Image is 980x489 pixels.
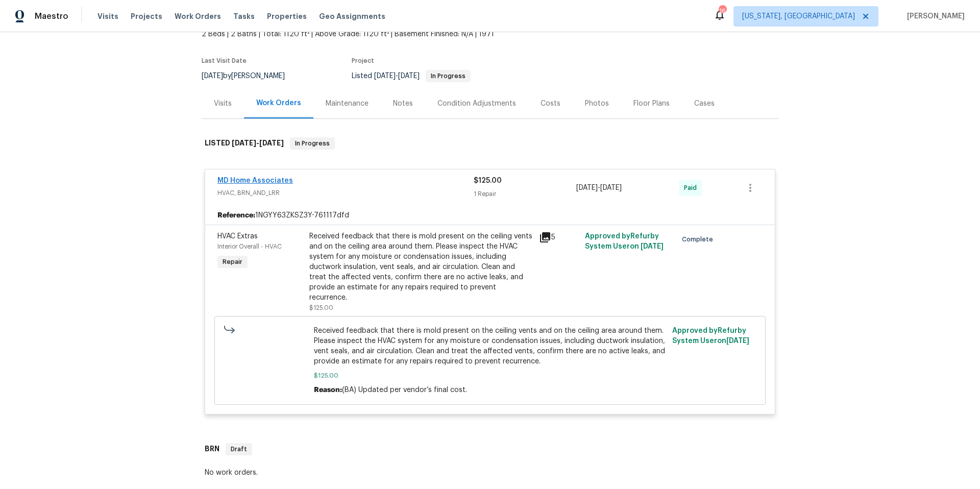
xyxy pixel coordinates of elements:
[217,210,255,221] b: Reference:
[256,98,301,108] div: Work Orders
[576,183,622,193] span: -
[217,243,282,250] span: Interior Overall - HVAC
[202,127,778,160] div: LISTED [DATE]-[DATE]In Progress
[672,327,749,345] span: Approved by Refurby System User on
[633,99,670,109] div: Floor Plans
[374,72,396,80] span: [DATE]
[227,444,251,454] span: Draft
[641,243,664,250] span: [DATE]
[474,177,502,184] span: $125.00
[393,99,413,109] div: Notes
[694,99,715,109] div: Cases
[342,386,467,394] span: (BA) Updated per vendor’s final cost.
[218,257,247,267] span: Repair
[232,139,256,146] span: [DATE]
[205,443,219,455] h6: BRN
[214,99,232,109] div: Visits
[233,13,255,20] span: Tasks
[202,58,247,64] span: Last Visit Date
[742,11,855,21] span: [US_STATE], [GEOGRAPHIC_DATA]
[437,99,516,109] div: Condition Adjustments
[232,139,284,146] span: -
[175,11,221,21] span: Work Orders
[267,11,307,21] span: Properties
[398,72,420,80] span: [DATE]
[314,326,667,366] span: Received feedback that there is mold present on the ceiling vents and on the ceiling area around ...
[217,233,258,240] span: HVAC Extras
[202,433,778,466] div: BRN Draft
[97,11,118,21] span: Visits
[205,137,284,150] h6: LISTED
[259,139,284,146] span: [DATE]
[217,188,474,198] span: HVAC, BRN_AND_LRR
[205,468,775,478] div: No work orders.
[202,29,572,39] span: 2 Beds | 2 Baths | Total: 1120 ft² | Above Grade: 1120 ft² | Basement Finished: N/A | 1971
[314,371,667,381] span: $125.00
[35,11,68,21] span: Maestro
[585,233,664,250] span: Approved by Refurby System User on
[726,337,749,345] span: [DATE]
[719,6,726,16] div: 16
[576,184,598,191] span: [DATE]
[202,70,297,82] div: by [PERSON_NAME]
[131,11,162,21] span: Projects
[205,206,775,225] div: 1NGYY63ZKSZ3Y-761117dfd
[427,73,470,79] span: In Progress
[217,177,293,184] a: MD Home Associates
[539,231,579,243] div: 5
[352,58,374,64] span: Project
[309,231,533,303] div: Received feedback that there is mold present on the ceiling vents and on the ceiling area around ...
[684,183,701,193] span: Paid
[352,72,471,80] span: Listed
[314,386,342,394] span: Reason:
[474,189,576,199] div: 1 Repair
[682,234,717,244] span: Complete
[541,99,560,109] div: Costs
[600,184,622,191] span: [DATE]
[319,11,385,21] span: Geo Assignments
[903,11,965,21] span: [PERSON_NAME]
[309,305,333,311] span: $125.00
[585,99,609,109] div: Photos
[374,72,420,80] span: -
[326,99,369,109] div: Maintenance
[202,72,223,80] span: [DATE]
[291,138,334,149] span: In Progress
